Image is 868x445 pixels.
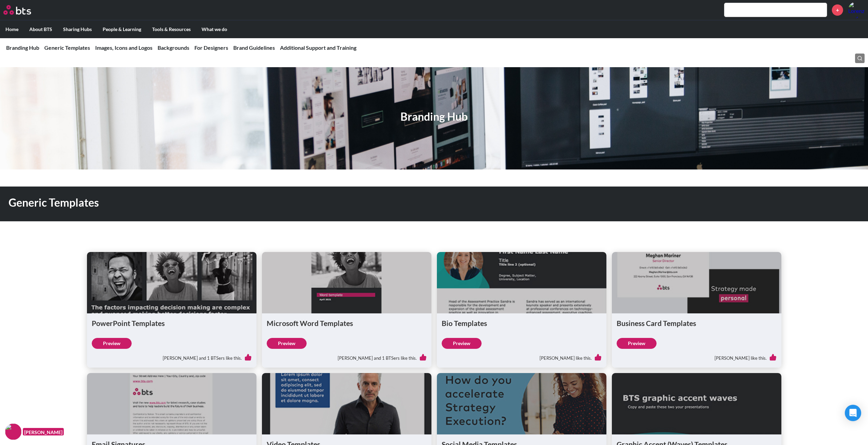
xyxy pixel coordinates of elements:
[9,195,604,210] h1: Generic Templates
[845,405,861,421] div: Open Intercom Messenger
[267,318,427,328] h1: Microsoft Word Templates
[848,2,865,18] a: Profile
[23,428,64,436] figcaption: [PERSON_NAME]
[92,318,252,328] h1: PowerPoint Templates
[92,338,132,349] a: Preview
[832,4,843,16] a: +
[147,20,196,38] label: Tools & Resources
[267,349,427,363] div: [PERSON_NAME] and 1 BTSers like this.
[400,109,468,124] h1: Branding Hub
[280,44,356,51] a: Additional Support and Training
[95,44,152,51] a: Images, Icons and Logos
[848,2,865,18] img: Lorenzo Andretti
[617,318,777,328] h1: Business Card Templates
[617,349,777,363] div: [PERSON_NAME] like this.
[194,44,228,51] a: For Designers
[24,20,58,38] label: About BTS
[3,5,31,15] img: BTS Logo
[3,5,44,15] a: Go home
[617,338,657,349] a: Preview
[5,424,21,440] img: F
[442,318,602,328] h1: Bio Templates
[233,44,275,51] a: Brand Guidelines
[442,338,482,349] a: Preview
[44,44,90,51] a: Generic Templates
[6,44,39,51] a: Branding Hub
[58,20,97,38] label: Sharing Hubs
[196,20,233,38] label: What we do
[442,349,602,363] div: [PERSON_NAME] like this.
[267,338,307,349] a: Preview
[97,20,147,38] label: People & Learning
[92,349,252,363] div: [PERSON_NAME] and 1 BTSers like this.
[158,44,189,51] a: Backgrounds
